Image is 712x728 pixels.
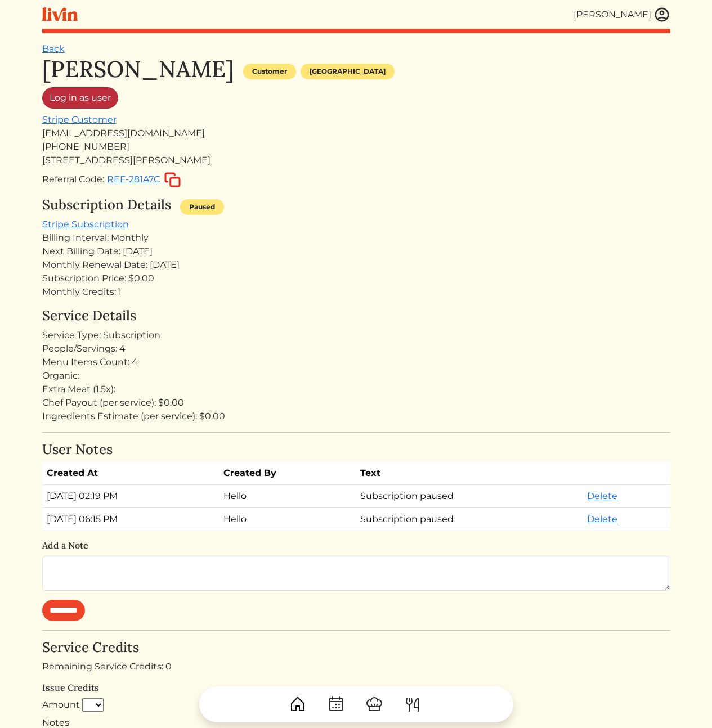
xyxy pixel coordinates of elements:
a: Stripe Customer [42,114,117,125]
div: Remaining Service Credits: 0 [42,660,670,673]
th: Created By [219,462,356,485]
img: user_account-e6e16d2ec92f44fc35f99ef0dc9cddf60790bfa021a6ecb1c896eb5d2907b31c.svg [653,6,670,23]
img: ForkKnife-55491504ffdb50bab0c1e09e7649658475375261d09fd45db06cec23bce548bf.svg [404,695,422,713]
a: Delete [587,514,617,524]
div: [EMAIL_ADDRESS][DOMAIN_NAME] [42,127,670,140]
img: ChefHat-a374fb509e4f37eb0702ca99f5f64f3b6956810f32a249b33092029f8484b388.svg [365,695,383,713]
div: [PHONE_NUMBER] [42,140,670,154]
div: Next Billing Date: [DATE] [42,245,670,258]
div: [STREET_ADDRESS][PERSON_NAME] [42,154,670,167]
div: [PERSON_NAME] [574,8,651,21]
td: [DATE] 02:19 PM [42,485,219,508]
h4: Service Credits [42,640,670,656]
div: Subscription Price: $0.00 [42,272,670,285]
a: Back [42,43,65,54]
td: [DATE] 06:15 PM [42,508,219,531]
td: Subscription paused [356,508,583,531]
button: REF-281A7C [106,172,181,188]
th: Text [356,462,583,485]
h4: Subscription Details [42,197,171,213]
div: Service Type: Subscription [42,329,670,342]
div: Chef Payout (per service): $0.00 [42,396,670,410]
td: Hello [219,485,356,508]
span: Referral Code: [42,174,104,185]
h4: Service Details [42,308,670,324]
div: Monthly Credits: 1 [42,285,670,299]
a: Log in as user [42,87,118,109]
h4: User Notes [42,442,670,458]
div: Monthly Renewal Date: [DATE] [42,258,670,272]
img: livin-logo-a0d97d1a881af30f6274990eb6222085a2533c92bbd1e4f22c21b4f0d0e3210c.svg [42,7,78,21]
div: Customer [243,64,296,79]
a: Delete [587,491,617,501]
div: Paused [180,199,224,215]
div: People/Servings: 4 [42,342,670,356]
div: Organic: [42,369,670,383]
td: Subscription paused [356,485,583,508]
div: [GEOGRAPHIC_DATA] [301,64,395,79]
span: REF-281A7C [107,174,160,185]
th: Created At [42,462,219,485]
h1: [PERSON_NAME] [42,56,234,83]
img: copy-c88c4d5ff2289bbd861d3078f624592c1430c12286b036973db34a3c10e19d95.svg [164,172,181,187]
td: Hello [219,508,356,531]
a: Stripe Subscription [42,219,129,230]
img: CalendarDots-5bcf9d9080389f2a281d69619e1c85352834be518fbc73d9501aef674afc0d57.svg [327,695,345,713]
div: Menu Items Count: 4 [42,356,670,369]
div: Billing Interval: Monthly [42,231,670,245]
div: Ingredients Estimate (per service): $0.00 [42,410,670,423]
img: House-9bf13187bcbb5817f509fe5e7408150f90897510c4275e13d0d5fca38e0b5951.svg [289,695,307,713]
h6: Add a Note [42,540,670,551]
div: Extra Meat (1.5x): [42,383,670,396]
